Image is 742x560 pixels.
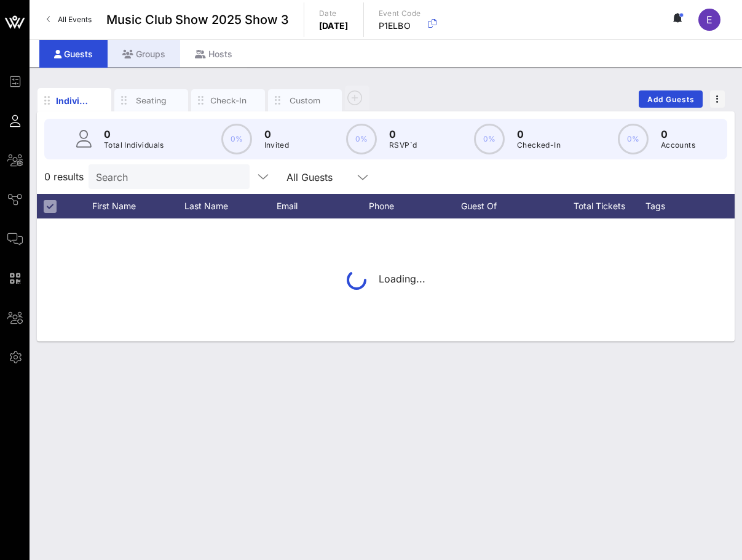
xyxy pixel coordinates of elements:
[104,127,164,142] p: 0
[264,127,290,142] p: 0
[389,127,417,142] p: 0
[39,10,99,30] a: All Events
[553,194,645,218] div: Total Tickets
[379,20,421,32] p: P1ELBO
[639,90,703,108] button: Add Guests
[517,127,561,142] p: 0
[389,139,417,151] p: RSVP`d
[319,20,349,32] p: [DATE]
[286,95,323,106] div: Custom
[369,194,461,218] div: Phone
[647,95,695,104] span: Add Guests
[39,40,108,68] div: Guests
[277,194,369,218] div: Email
[698,9,720,31] div: E
[108,40,180,68] div: Groups
[92,194,184,218] div: First Name
[44,169,84,184] span: 0 results
[104,139,164,151] p: Total Individuals
[210,95,247,106] div: Check-In
[106,10,289,29] span: Music Club Show 2025 Show 3
[319,7,349,20] p: Date
[286,172,333,183] div: All Guests
[347,270,425,290] div: Loading...
[661,139,695,151] p: Accounts
[517,139,561,151] p: Checked-In
[706,14,712,26] span: E
[461,194,553,218] div: Guest Of
[184,194,277,218] div: Last Name
[180,40,247,68] div: Hosts
[379,7,421,20] p: Event Code
[661,127,695,142] p: 0
[58,15,92,24] span: All Events
[56,94,93,107] div: Individuals
[264,139,290,151] p: Invited
[133,95,170,106] div: Seating
[279,164,377,189] div: All Guests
